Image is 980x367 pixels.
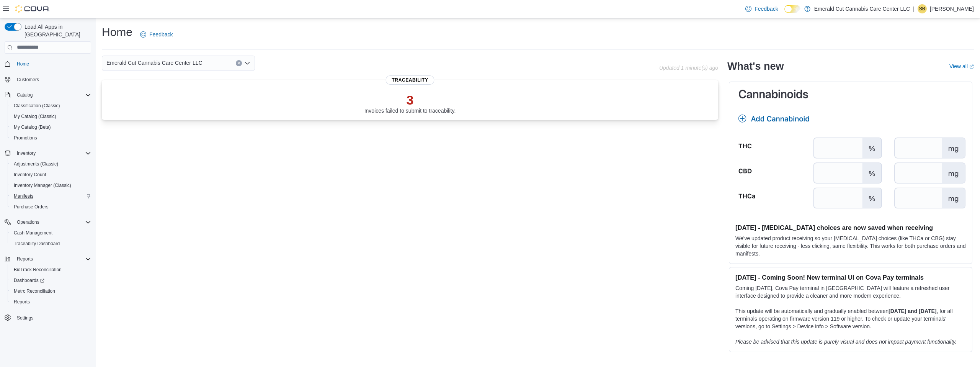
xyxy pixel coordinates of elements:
[14,113,56,120] span: My Catalog (Classic)
[8,133,94,143] button: Promotions
[919,4,925,13] span: SB
[11,133,40,143] a: Promotions
[11,181,91,190] span: Inventory Manager (Classic)
[14,161,58,167] span: Adjustments (Classic)
[14,124,51,130] span: My Catalog (Beta)
[14,59,91,69] span: Home
[14,103,60,109] span: Classification (Classic)
[14,277,44,283] span: Dashboards
[8,228,94,238] button: Cash Management
[735,284,966,300] p: Coming [DATE], Cova Pay terminal in [GEOGRAPHIC_DATA] will feature a refreshed user interface des...
[14,230,52,236] span: Cash Management
[17,92,33,98] span: Catalog
[14,135,37,141] span: Promotions
[735,274,966,281] h3: [DATE] - Coming Soon! New terminal UI on Cova Pay terminals
[930,4,974,13] p: [PERSON_NAME]
[14,149,91,158] span: Inventory
[11,133,91,143] span: Promotions
[8,191,94,202] button: Manifests
[11,123,54,132] a: My Catalog (Beta)
[17,219,39,225] span: Operations
[8,180,94,191] button: Inventory Manager (Classic)
[11,181,74,190] a: Inventory Manager (Classic)
[11,192,91,201] span: Manifests
[8,169,94,180] button: Inventory Count
[14,313,36,323] a: Settings
[8,264,94,275] button: BioTrack Reconciliation
[11,101,63,110] a: Classification (Classic)
[659,65,718,71] p: Updated 1 minute(s) ago
[11,287,58,296] a: Metrc Reconciliation
[11,112,59,121] a: My Catalog (Classic)
[14,75,91,84] span: Customers
[8,286,94,297] button: Metrc Reconciliation
[918,4,927,13] div: Sebastian Brake
[2,217,94,228] button: Operations
[11,276,91,285] span: Dashboards
[11,228,56,238] a: Cash Management
[17,61,29,67] span: Home
[735,307,966,330] p: This update will be automatically and gradually enabled between , for all terminals operating on ...
[8,202,94,212] button: Purchase Orders
[8,275,94,286] a: Dashboards
[8,297,94,307] button: Reports
[949,63,974,69] a: View allExternal link
[385,75,434,85] span: Traceability
[11,101,91,110] span: Classification (Classic)
[742,1,781,16] a: Feedback
[244,60,250,66] button: Open list of options
[11,170,91,179] span: Inventory Count
[11,202,52,211] a: Purchase Orders
[2,148,94,159] button: Inventory
[11,276,47,285] a: Dashboards
[11,297,91,306] span: Reports
[913,4,915,13] p: |
[14,254,91,264] span: Reports
[15,5,50,13] img: Cova
[14,299,30,305] span: Reports
[735,234,966,257] p: We've updated product receiving so your [MEDICAL_DATA] choices (like THCa or CBG) stay visible fo...
[11,265,65,274] a: BioTrack Reconciliation
[364,92,456,114] div: Invoices failed to submit to traceability.
[106,58,203,67] span: Emerald Cut Cannabis Care Center LLC
[17,256,33,262] span: Reports
[2,74,94,85] button: Customers
[14,254,36,264] button: Reports
[8,159,94,169] button: Adjustments (Classic)
[102,25,132,40] h1: Home
[364,92,456,108] p: 3
[2,90,94,100] button: Catalog
[11,159,91,169] span: Adjustments (Classic)
[17,77,39,83] span: Customers
[14,241,60,247] span: Traceabilty Dashboard
[11,239,91,248] span: Traceabilty Dashboard
[11,192,36,201] a: Manifests
[11,265,91,274] span: BioTrack Reconciliation
[11,170,49,179] a: Inventory Count
[969,64,974,69] svg: External link
[11,297,33,306] a: Reports
[8,111,94,122] button: My Catalog (Classic)
[735,339,957,345] em: Please be advised that this update is purely visual and does not impact payment functionality.
[727,60,784,72] h2: What's new
[8,238,94,249] button: Traceabilty Dashboard
[11,239,63,248] a: Traceabilty Dashboard
[17,315,33,321] span: Settings
[11,123,91,132] span: My Catalog (Beta)
[14,59,32,69] a: Home
[2,312,94,323] button: Settings
[14,90,91,100] span: Catalog
[14,182,71,188] span: Inventory Manager (Classic)
[8,122,94,133] button: My Catalog (Beta)
[14,90,36,100] button: Catalog
[14,218,42,227] button: Operations
[236,60,242,66] button: Clear input
[5,55,91,343] nav: Complex example
[17,150,36,156] span: Inventory
[11,287,91,296] span: Metrc Reconciliation
[784,5,800,13] input: Dark Mode
[755,5,778,13] span: Feedback
[14,172,46,178] span: Inventory Count
[14,149,39,158] button: Inventory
